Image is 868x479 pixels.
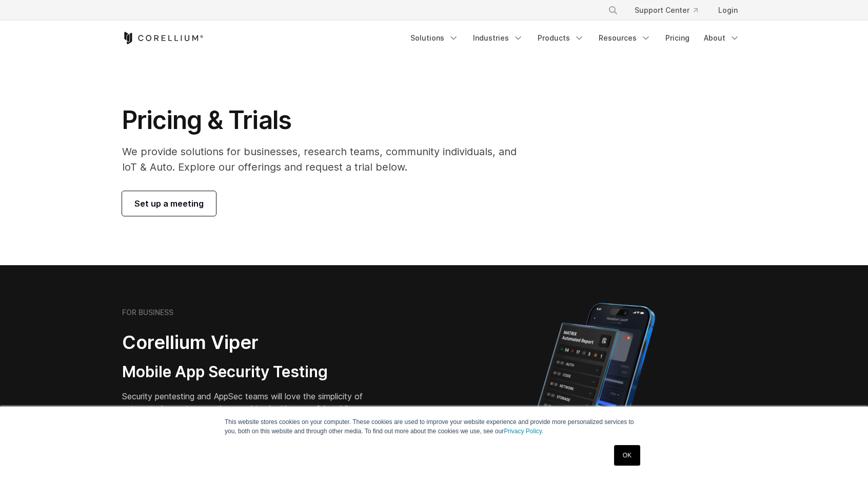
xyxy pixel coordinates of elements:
[614,445,640,466] a: OK
[225,417,643,436] p: This website stores cookies on your computer. These cookies are used to improve your website expe...
[467,29,529,47] a: Industries
[698,29,746,47] a: About
[404,29,746,47] div: Navigation Menu
[604,1,622,20] button: Search
[122,390,385,427] p: Security pentesting and AppSec teams will love the simplicity of automated report generation comb...
[518,298,673,478] img: Corellium MATRIX automated report on iPhone showing app vulnerability test results across securit...
[531,29,590,47] a: Products
[626,1,706,20] a: Support Center
[504,428,543,435] a: Privacy Policy.
[593,29,657,47] a: Resources
[122,144,531,175] p: We provide solutions for businesses, research teams, community individuals, and IoT & Auto. Explo...
[710,1,746,20] a: Login
[134,197,204,210] span: Set up a meeting
[122,191,216,216] a: Set up a meeting
[659,29,696,47] a: Pricing
[122,105,531,136] h1: Pricing & Trials
[404,29,465,47] a: Solutions
[122,308,173,317] h6: FOR BUSINESS
[122,362,385,382] h3: Mobile App Security Testing
[122,32,204,44] a: Corellium Home
[122,331,385,354] h2: Corellium Viper
[596,1,746,20] div: Navigation Menu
